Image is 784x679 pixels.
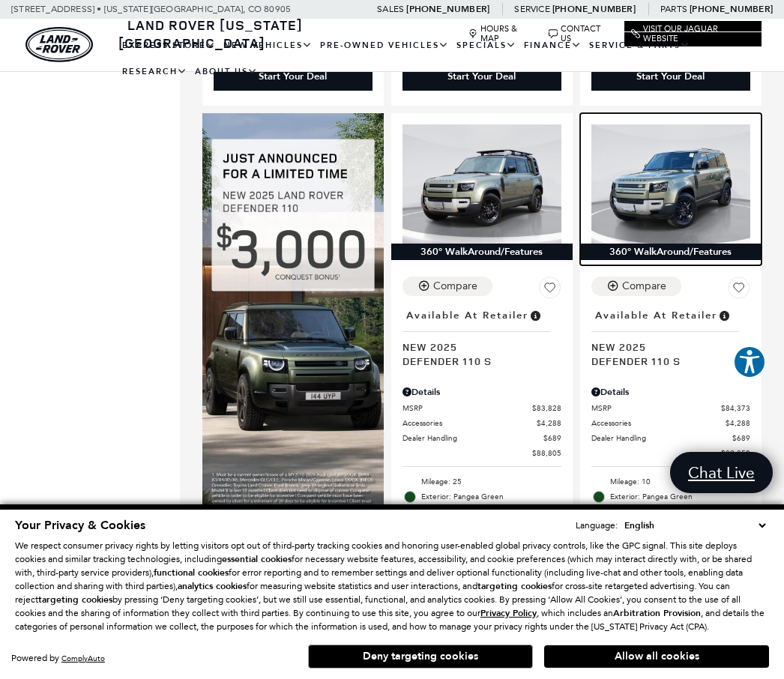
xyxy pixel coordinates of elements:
[591,432,750,444] a: Dealer Handling $689
[528,307,542,324] span: Vehicle is in stock and ready for immediate delivery. Due to demand, availability is subject to c...
[717,307,731,324] span: Vehicle is in stock and ready for immediate delivery. Due to demand, availability is subject to c...
[591,385,750,399] div: Pricing Details - Defender 110 S
[543,432,561,444] span: $689
[118,16,303,52] a: Land Rover [US_STATE][GEOGRAPHIC_DATA]
[406,3,489,15] a: [PHONE_NUMBER]
[549,24,613,43] a: Contact Us
[480,607,537,619] u: Privacy Policy
[402,305,561,368] a: Available at RetailerNew 2025Defender 110 S
[402,432,543,444] span: Dealer Handling
[591,447,750,459] a: $89,350
[316,32,453,58] a: Pre-Owned Vehicles
[61,654,105,663] a: ComplyAuto
[580,244,762,260] div: 360° WalkAround/Features
[591,402,750,414] a: MSRP $84,373
[421,489,561,504] span: Exterior: Pangea Green
[25,27,93,62] img: Land Rover
[613,607,701,619] strong: Arbitration Provision
[576,521,618,530] div: Language:
[631,24,755,43] a: Visit Our Jaguar Website
[468,24,537,43] a: Hours & Map
[402,339,550,354] span: New 2025
[477,580,552,592] strong: targeting cookies
[537,417,561,429] span: $4,288
[544,645,769,668] button: Allow all cookies
[591,305,750,368] a: Available at RetailerNew 2025Defender 110 S
[591,417,726,429] span: Accessories
[433,280,477,293] div: Compare
[402,385,561,399] div: Pricing Details - Defender 110 S
[25,27,93,62] a: land-rover
[118,58,191,85] a: Research
[191,58,262,85] a: About Us
[308,645,533,669] button: Deny targeting cookies
[11,4,291,14] a: [STREET_ADDRESS] • [US_STATE][GEOGRAPHIC_DATA], CO 80905
[610,489,750,504] span: Exterior: Pangea Green
[402,417,561,429] a: Accessories $4,288
[453,32,520,58] a: Specials
[15,517,145,534] span: Your Privacy & Cookies
[681,462,762,483] span: Chat Live
[118,32,762,85] nav: Main Navigation
[721,402,750,414] span: $84,373
[670,452,773,493] a: Chat Live
[591,432,732,444] span: Dealer Handling
[154,567,229,579] strong: functional cookies
[520,32,585,58] a: Finance
[732,432,750,444] span: $689
[391,244,573,260] div: 360° WalkAround/Features
[539,277,561,305] button: Save Vehicle
[402,447,561,459] a: $88,805
[552,3,636,15] a: [PHONE_NUMBER]
[38,594,112,606] strong: targeting cookies
[532,447,561,459] span: $88,805
[11,654,105,663] div: Powered by
[402,402,532,414] span: MSRP
[406,307,528,324] span: Available at Retailer
[402,402,561,414] a: MSRP $83,828
[15,539,769,633] p: We respect consumer privacy rights by letting visitors opt out of third-party tracking cookies an...
[220,32,316,58] a: New Vehicles
[591,354,739,368] span: Defender 110 S
[118,32,220,58] a: EXPRESS STORE
[591,277,681,296] button: Compare Vehicle
[621,518,769,533] select: Language Select
[595,307,717,324] span: Available at Retailer
[733,345,766,378] button: Explore your accessibility options
[585,32,694,58] a: Service & Parts
[591,402,721,414] span: MSRP
[222,553,292,565] strong: essential cookies
[660,4,687,14] span: Parts
[591,339,739,354] span: New 2025
[591,417,750,429] a: Accessories $4,288
[402,417,537,429] span: Accessories
[622,280,666,293] div: Compare
[591,124,750,244] img: 2025 Land Rover Defender 110 S
[402,124,561,244] img: 2025 Land Rover Defender 110 S
[402,354,550,368] span: Defender 110 S
[402,432,561,444] a: Dealer Handling $689
[532,402,561,414] span: $83,828
[377,4,404,14] span: Sales
[591,474,750,489] li: Mileage: 10
[728,277,750,305] button: Save Vehicle
[178,580,247,592] strong: analytics cookies
[733,345,766,381] aside: Accessibility Help Desk
[721,447,750,459] span: $89,350
[514,4,549,14] span: Service
[402,474,561,489] li: Mileage: 25
[690,3,773,15] a: [PHONE_NUMBER]
[726,417,750,429] span: $4,288
[402,277,492,296] button: Compare Vehicle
